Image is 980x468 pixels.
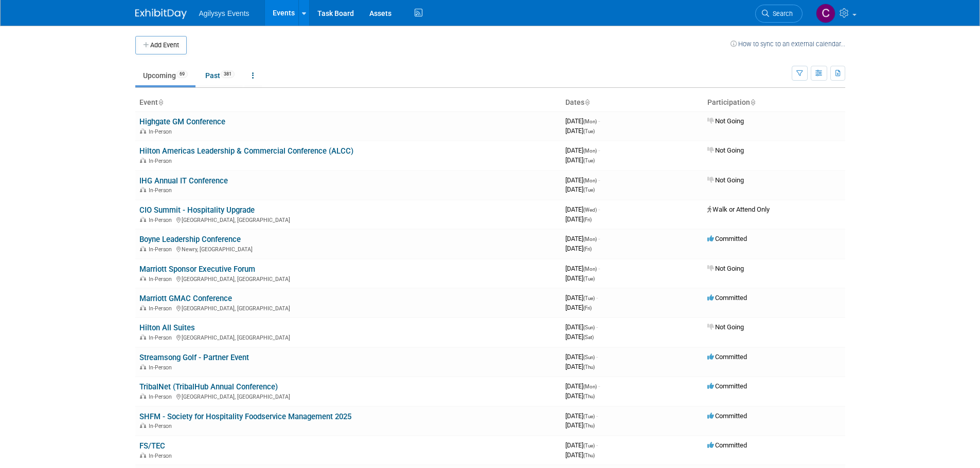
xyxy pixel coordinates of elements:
span: (Tue) [583,158,595,163]
span: [DATE] [565,185,595,193]
span: [DATE] [565,127,595,135]
span: In-Person [149,217,175,223]
img: In-Person Event [140,128,146,134]
span: Committed [707,353,747,361]
span: In-Person [149,423,175,429]
span: [DATE] [565,441,598,449]
div: [GEOGRAPHIC_DATA], [GEOGRAPHIC_DATA] [139,392,557,400]
span: (Mon) [583,119,597,124]
div: [GEOGRAPHIC_DATA], [GEOGRAPHIC_DATA] [139,333,557,341]
a: Marriott GMAC Conference [139,294,232,303]
span: [DATE] [565,176,600,184]
a: Sort by Start Date [584,98,590,106]
span: [DATE] [565,323,598,331]
span: [DATE] [565,117,600,125]
span: (Tue) [583,128,595,134]
span: In-Person [149,305,175,312]
a: How to sync to an external calendar... [730,40,845,48]
a: Hilton All Suites [139,323,195,332]
span: (Mon) [583,236,597,242]
img: In-Person Event [140,276,146,281]
span: (Fri) [583,217,592,222]
img: In-Person Event [140,423,146,428]
span: [DATE] [565,156,595,164]
a: IHG Annual IT Conference [139,176,228,185]
span: (Thu) [583,453,595,458]
img: Chris Bagnell [816,4,835,23]
span: Walk or Attend Only [707,205,770,213]
span: [DATE] [565,392,595,400]
button: Add Event [135,36,187,54]
img: In-Person Event [140,305,146,310]
a: Streamsong Golf - Partner Event [139,353,249,362]
span: [DATE] [565,245,592,252]
span: (Thu) [583,364,595,370]
span: (Tue) [583,443,595,448]
span: In-Person [149,276,175,283]
span: In-Person [149,394,175,400]
img: In-Person Event [140,217,146,222]
span: Committed [707,441,747,449]
a: Search [755,5,803,23]
span: Committed [707,235,747,242]
a: Upcoming69 [135,66,195,85]
span: Not Going [707,117,744,125]
span: - [596,441,598,449]
span: [DATE] [565,265,600,272]
span: - [598,382,600,390]
span: In-Person [149,334,175,341]
span: [DATE] [565,451,595,459]
span: Committed [707,382,747,390]
span: In-Person [149,128,175,135]
span: [DATE] [565,235,600,242]
div: [GEOGRAPHIC_DATA], [GEOGRAPHIC_DATA] [139,215,557,223]
a: Sort by Event Name [158,98,163,106]
span: - [598,117,600,125]
a: CIO Summit - Hospitality Upgrade [139,205,255,215]
span: - [598,146,600,154]
span: [DATE] [565,294,598,302]
span: Not Going [707,323,744,331]
span: - [596,412,598,420]
span: (Thu) [583,394,595,399]
span: In-Person [149,187,175,194]
span: (Tue) [583,276,595,282]
span: - [598,265,600,272]
a: Boyne Leadership Conference [139,235,241,244]
th: Dates [561,94,703,111]
span: (Tue) [583,295,595,301]
span: (Tue) [583,414,595,419]
a: Hilton Americas Leadership & Commercial Conference (ALCC) [139,146,353,156]
span: Not Going [707,146,744,154]
span: - [596,323,598,331]
a: FS/TEC [139,441,165,451]
span: Search [769,10,793,17]
span: [DATE] [565,274,595,282]
span: - [596,353,598,361]
div: [GEOGRAPHIC_DATA], [GEOGRAPHIC_DATA] [139,274,557,283]
a: Marriott Sponsor Executive Forum [139,265,255,274]
th: Participation [703,94,845,111]
span: In-Person [149,453,175,459]
span: (Thu) [583,423,595,428]
a: Past381 [198,66,242,85]
span: Not Going [707,265,744,272]
div: [GEOGRAPHIC_DATA], [GEOGRAPHIC_DATA] [139,304,557,312]
img: In-Person Event [140,187,146,192]
span: Not Going [707,176,744,184]
span: (Sat) [583,334,594,340]
span: (Mon) [583,148,597,154]
span: [DATE] [565,382,600,390]
a: Sort by Participation Type [750,98,755,106]
th: Event [135,94,561,111]
img: In-Person Event [140,246,146,251]
span: [DATE] [565,304,592,311]
div: Newry, [GEOGRAPHIC_DATA] [139,245,557,253]
span: - [598,235,600,242]
a: TribalNet (TribalHub Annual Conference) [139,382,278,391]
span: - [598,176,600,184]
span: (Mon) [583,266,597,272]
span: [DATE] [565,412,598,420]
span: (Mon) [583,178,597,183]
span: In-Person [149,158,175,164]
